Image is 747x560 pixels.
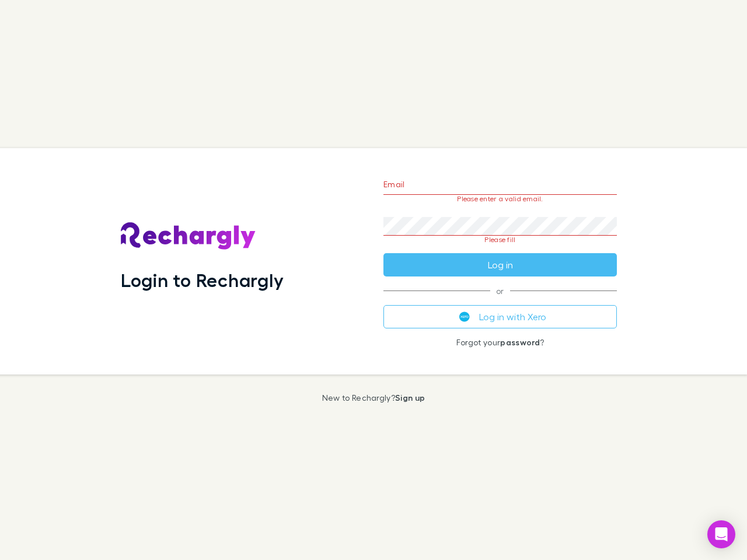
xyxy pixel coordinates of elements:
h1: Login to Rechargly [121,269,284,291]
p: Please fill [383,236,617,244]
p: New to Rechargly? [322,393,425,402]
a: Sign up [395,393,425,402]
button: Log in [383,253,617,276]
button: Log in with Xero [383,305,617,328]
img: Rechargly's Logo [121,222,256,250]
a: password [500,337,540,347]
p: Please enter a valid email. [383,195,617,203]
div: Open Intercom Messenger [707,520,735,548]
p: Forgot your ? [383,338,617,347]
img: Xero's logo [459,311,470,322]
